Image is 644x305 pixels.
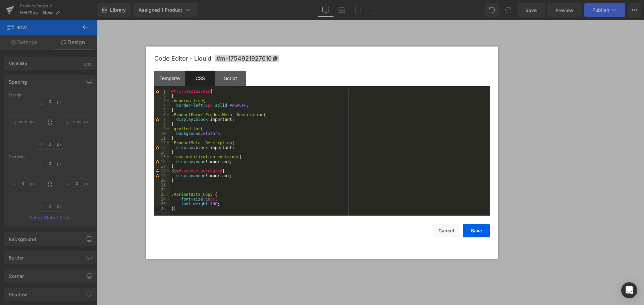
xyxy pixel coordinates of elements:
div: 10 [154,131,170,136]
div: Template [154,71,185,86]
div: Open Intercom Messenger [621,282,637,298]
div: CSS [185,71,215,86]
div: 15 [154,155,170,159]
button: Save [463,224,490,237]
div: 7 [154,117,170,122]
div: 2 [154,94,170,98]
div: 8 [154,122,170,127]
div: 14 [154,150,170,155]
div: 13 [154,145,170,150]
div: 20 [154,178,170,183]
div: 1 [154,89,170,94]
span: Click to copy [215,55,279,62]
div: 25 [154,202,170,206]
div: 11 [154,136,170,141]
span: Code Editor - Liquid [154,55,211,62]
div: 22 [154,187,170,192]
div: 21 [154,183,170,187]
div: 24 [154,197,170,202]
div: Script [215,71,246,86]
div: 3 [154,98,170,103]
div: 26 [154,206,170,211]
div: 18 [154,169,170,173]
div: 23 [154,192,170,197]
div: 5 [154,108,170,112]
div: 6 [154,112,170,117]
div: 9 [154,127,170,131]
div: 19 [154,173,170,178]
div: 17 [154,164,170,169]
div: 16 [154,159,170,164]
button: Cancel [433,224,460,237]
div: 4 [154,103,170,108]
div: 12 [154,141,170,145]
